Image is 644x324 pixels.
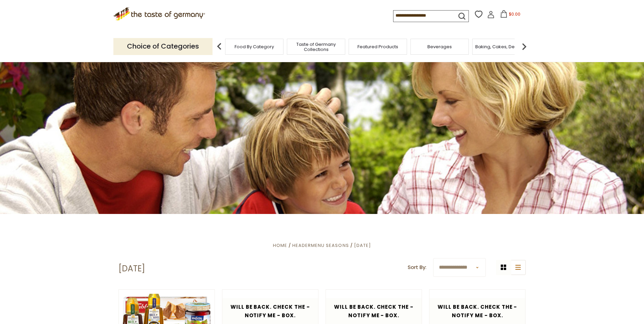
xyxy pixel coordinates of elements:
a: Taste of Germany Collections [289,42,343,52]
img: previous arrow [213,40,226,53]
img: next arrow [517,40,531,53]
span: $0.00 [509,11,520,17]
h1: [DATE] [118,264,145,274]
a: Beverages [427,44,452,49]
a: HeaderMenu Seasons [292,242,349,249]
p: Choice of Categories [113,38,213,55]
button: $0.00 [496,10,525,20]
a: [DATE] [354,242,371,249]
a: Featured Products [357,44,398,49]
label: Sort By: [408,263,426,272]
a: Food By Category [235,44,274,49]
a: Home [273,242,287,249]
a: Baking, Cakes, Desserts [475,44,528,49]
